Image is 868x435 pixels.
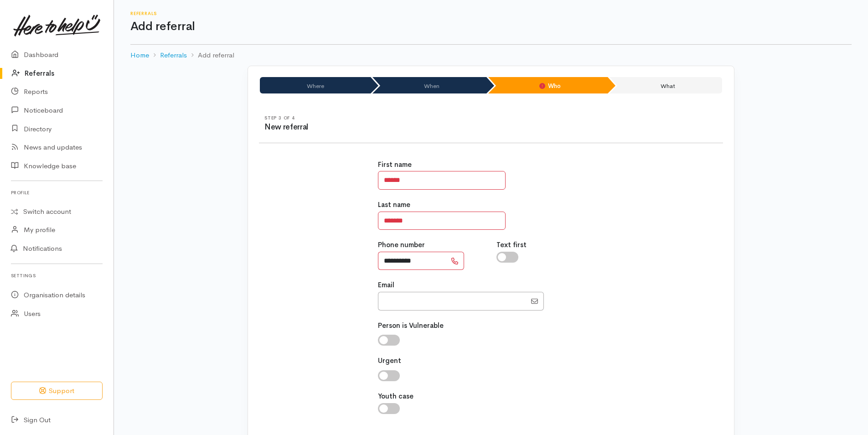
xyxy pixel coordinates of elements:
[130,45,852,66] nav: breadcrumb
[378,356,401,366] label: Urgent
[378,160,412,170] label: First name
[130,50,149,61] a: Home
[130,20,852,33] h1: Add referral
[378,240,425,250] label: Phone number
[378,391,413,402] label: Youth case
[378,280,394,290] label: Email
[378,321,444,331] label: Person is Vulnerable
[160,50,187,61] a: Referrals
[187,50,234,61] li: Add referral
[378,200,410,210] label: Last name
[264,115,491,120] h6: Step 3 of 4
[11,382,103,400] button: Support
[264,123,491,132] h3: New referral
[130,11,852,16] h6: Referrals
[610,77,722,93] li: What
[372,77,486,93] li: When
[488,77,608,93] li: Who
[260,77,371,93] li: Where
[11,186,103,199] h6: Profile
[11,269,103,282] h6: Settings
[496,240,527,250] label: Text first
